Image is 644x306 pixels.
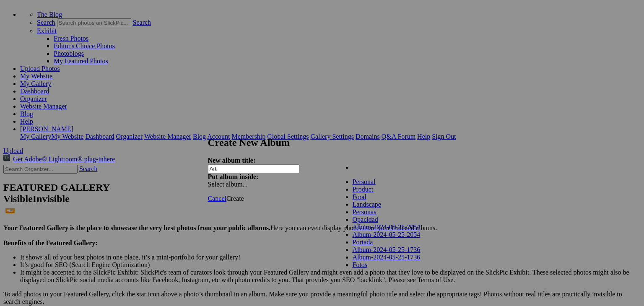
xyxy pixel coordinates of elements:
[208,181,248,188] span: Select album...
[208,157,256,164] strong: New album title:
[226,195,244,202] span: Create
[208,195,226,202] a: Cancel
[208,173,259,180] strong: Put album inside:
[208,137,430,148] h2: Create New Album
